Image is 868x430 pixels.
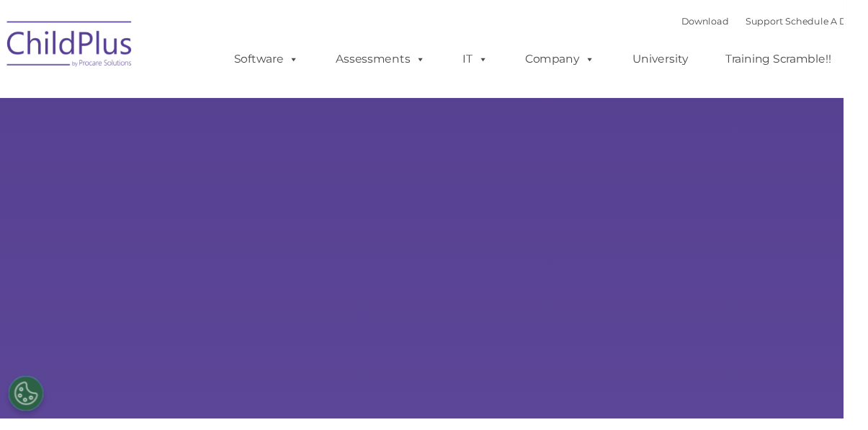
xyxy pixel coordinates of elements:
[636,47,722,76] a: University
[462,47,516,76] a: IT
[767,16,805,27] a: Support
[331,47,452,76] a: Assessments
[226,47,322,76] a: Software
[9,387,45,423] button: Cookies Settings
[701,16,750,27] a: Download
[526,47,627,76] a: Company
